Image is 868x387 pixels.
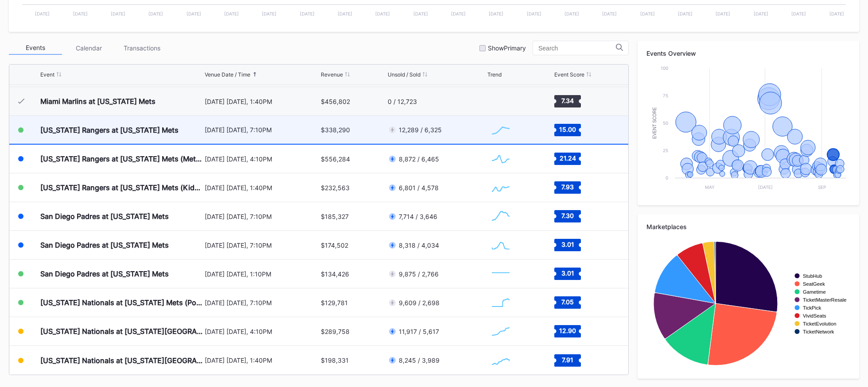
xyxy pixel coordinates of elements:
[321,328,350,335] div: $289,758
[338,11,352,16] text: [DATE]
[205,299,318,307] div: [DATE] [DATE], 7:10PM
[40,126,179,134] div: [US_STATE] Rangers at [US_STATE] Mets
[40,212,169,221] div: San Diego Padres at [US_STATE] Mets
[488,44,526,52] div: Show Primary
[561,241,574,248] text: 3.01
[187,11,201,16] text: [DATE]
[321,213,349,220] div: $185,327
[559,125,576,133] text: 15.00
[803,281,825,287] text: SeatGeek
[487,320,514,342] svg: Chart title
[413,11,428,16] text: [DATE]
[300,11,315,16] text: [DATE]
[487,349,514,372] svg: Chart title
[489,11,503,16] text: [DATE]
[487,90,514,112] svg: Chart title
[40,154,202,163] div: [US_STATE] Rangers at [US_STATE] Mets (Mets Alumni Classic/Mrs. Met Taxicab [GEOGRAPHIC_DATA] Giv...
[803,273,822,279] text: StubHub
[9,41,62,55] div: Events
[640,11,655,16] text: [DATE]
[399,126,442,134] div: 12,289 / 6,325
[40,298,202,307] div: [US_STATE] Nationals at [US_STATE] Mets (Pop-Up Home Run Apple Giveaway)
[73,11,88,16] text: [DATE]
[399,328,439,335] div: 11,917 / 5,617
[705,184,715,190] text: May
[205,155,318,163] div: [DATE] [DATE], 4:10PM
[487,176,514,199] svg: Chart title
[803,329,834,334] text: TicketNetwork
[321,270,349,278] div: $134,426
[321,98,350,105] div: $456,802
[554,71,584,78] div: Event Score
[40,97,156,106] div: Miami Marlins at [US_STATE] Mets
[40,356,202,365] div: [US_STATE] Nationals at [US_STATE][GEOGRAPHIC_DATA]
[40,241,169,249] div: San Diego Padres at [US_STATE] Mets
[205,356,318,364] div: [DATE] [DATE], 1:40PM
[678,11,693,16] text: [DATE]
[205,126,318,134] div: [DATE] [DATE], 7:10PM
[399,184,439,192] div: 6,801 / 4,578
[803,297,846,303] text: TicketMasterResale
[388,98,417,105] div: 0 / 12,723
[148,11,163,16] text: [DATE]
[487,234,514,256] svg: Chart title
[487,119,514,141] svg: Chart title
[487,148,514,170] svg: Chart title
[321,241,348,249] div: $174,502
[602,11,617,16] text: [DATE]
[321,71,343,78] div: Revenue
[40,327,202,336] div: [US_STATE] Nationals at [US_STATE][GEOGRAPHIC_DATA] (Long Sleeve T-Shirt Giveaway)
[652,107,657,139] text: Event Score
[399,299,440,307] div: 9,609 / 2,698
[560,154,576,162] text: 21.24
[803,289,826,295] text: Gametime
[666,175,668,180] text: 0
[829,11,844,16] text: [DATE]
[62,41,115,55] div: Calendar
[561,298,574,306] text: 7.05
[321,356,349,364] div: $198,331
[205,213,318,220] div: [DATE] [DATE], 7:10PM
[115,41,168,55] div: Transactions
[321,126,350,134] div: $338,290
[803,305,821,310] text: TickPick
[564,11,579,16] text: [DATE]
[399,155,439,163] div: 8,872 / 6,465
[40,71,54,78] div: Event
[40,183,202,192] div: [US_STATE] Rangers at [US_STATE] Mets (Kids Color-In Lunchbox Giveaway)
[646,237,850,370] svg: Chart title
[451,11,466,16] text: [DATE]
[205,184,318,192] div: [DATE] [DATE], 1:40PM
[205,98,318,105] div: [DATE] [DATE], 1:40PM
[646,50,850,57] div: Events Overview
[527,11,541,16] text: [DATE]
[205,241,318,249] div: [DATE] [DATE], 7:10PM
[399,213,437,220] div: 7,714 / 3,646
[321,155,350,163] div: $556,284
[375,11,390,16] text: [DATE]
[562,356,573,363] text: 7.91
[561,183,574,191] text: 7.93
[321,184,350,192] div: $232,563
[646,64,850,196] svg: Chart title
[111,11,125,16] text: [DATE]
[487,205,514,227] svg: Chart title
[487,291,514,314] svg: Chart title
[663,120,668,126] text: 50
[487,263,514,285] svg: Chart title
[561,97,574,104] text: 7.34
[399,241,439,249] div: 8,318 / 4,034
[399,270,439,278] div: 9,875 / 2,766
[205,270,318,278] div: [DATE] [DATE], 1:10PM
[754,11,768,16] text: [DATE]
[791,11,806,16] text: [DATE]
[716,11,730,16] text: [DATE]
[818,184,826,190] text: Sep
[224,11,239,16] text: [DATE]
[35,11,50,16] text: [DATE]
[205,71,250,78] div: Venue Date / Time
[561,212,574,219] text: 7.30
[538,45,616,52] input: Search
[646,223,850,230] div: Marketplaces
[663,93,668,98] text: 75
